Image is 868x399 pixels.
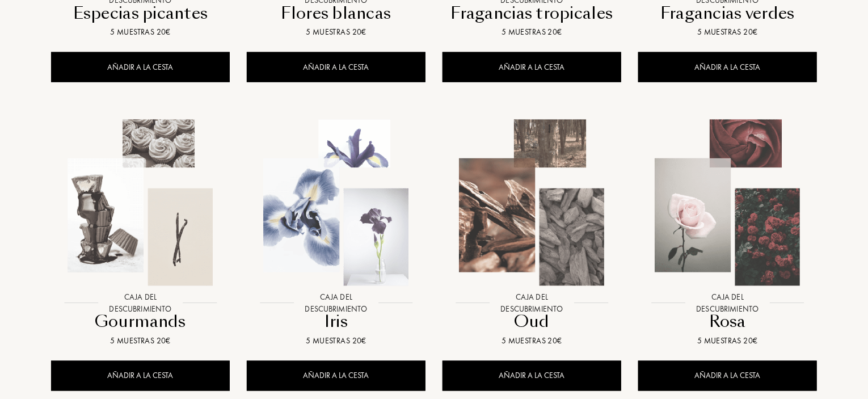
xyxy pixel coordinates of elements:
[447,26,617,38] div: 5 muestras 20€
[638,52,817,82] div: AÑADIR A LA CESTA
[639,115,816,291] img: Rosa
[52,115,229,291] img: Gourmands
[643,335,812,347] div: 5 muestras 20€
[247,52,425,82] div: AÑADIR A LA CESTA
[447,335,617,347] div: 5 muestras 20€
[51,52,230,82] div: AÑADIR A LA CESTA
[443,361,621,391] div: AÑADIR A LA CESTA
[444,115,620,291] img: Oud
[56,335,225,347] div: 5 muestras 20€
[443,52,621,82] div: AÑADIR A LA CESTA
[643,26,812,38] div: 5 muestras 20€
[56,26,225,38] div: 5 muestras 20€
[248,115,424,291] img: Iris
[251,26,421,38] div: 5 muestras 20€
[247,361,425,391] div: AÑADIR A LA CESTA
[251,335,421,347] div: 5 muestras 20€
[638,361,817,391] div: AÑADIR A LA CESTA
[51,361,230,391] div: AÑADIR A LA CESTA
